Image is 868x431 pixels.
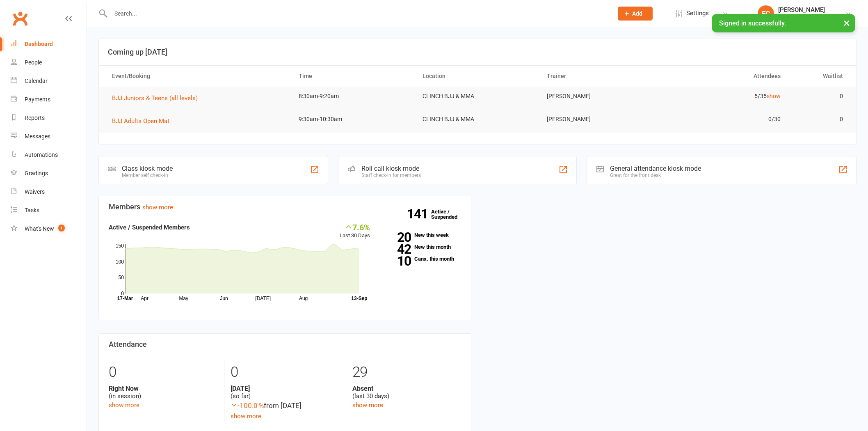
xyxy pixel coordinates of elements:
[25,188,45,195] div: Waivers
[108,48,847,56] h3: Coming up [DATE]
[11,90,87,109] a: Payments
[758,5,774,22] div: FC
[112,117,169,125] span: BJJ Adults Open Mat
[122,172,173,178] div: Member self check-in
[109,385,218,392] strong: Right Now
[25,78,48,84] div: Calendar
[11,183,87,201] a: Waivers
[11,72,87,90] a: Calendar
[382,244,461,250] a: 42New this month
[788,66,850,87] th: Waitlist
[719,19,786,27] span: Signed in successfully.
[25,41,53,47] div: Dashboard
[11,53,87,72] a: People
[361,165,421,172] div: Roll call kiosk mode
[382,255,411,267] strong: 10
[109,224,190,231] strong: Active / Suspended Members
[778,6,835,14] div: [PERSON_NAME]
[112,116,175,126] button: BJJ Adults Open Mat
[11,127,87,146] a: Messages
[25,96,50,103] div: Payments
[11,201,87,220] a: Tasks
[291,66,416,87] th: Time
[610,165,701,172] div: General attendance kiosk mode
[664,110,788,129] td: 0/30
[352,385,461,392] strong: Absent
[767,93,781,99] a: show
[382,256,461,261] a: 10Canx. this month
[109,340,461,348] h3: Attendance
[109,203,461,211] h3: Members
[231,413,261,420] a: show more
[122,165,173,172] div: Class kiosk mode
[340,222,370,240] div: Last 30 Days
[664,87,788,106] td: 5/35
[610,172,701,178] div: Great for the front desk
[11,220,87,238] a: What's New1
[231,401,264,410] span: -100.0 %
[361,172,421,178] div: Staff check-in for members
[539,87,664,106] td: [PERSON_NAME]
[415,87,539,106] td: CLINCH BJJ & MMA
[108,8,607,19] input: Search...
[539,110,664,129] td: [PERSON_NAME]
[58,225,65,232] span: 1
[25,225,54,232] div: What's New
[25,133,50,140] div: Messages
[291,110,416,129] td: 9:30am-10:30am
[632,10,642,17] span: Add
[11,164,87,183] a: Gradings
[231,360,339,385] div: 0
[105,66,291,87] th: Event/Booking
[231,385,339,400] div: (so far)
[686,4,709,23] span: Settings
[352,385,461,400] div: (last 30 days)
[11,35,87,53] a: Dashboard
[382,231,411,243] strong: 20
[352,360,461,385] div: 29
[25,115,45,121] div: Reports
[352,401,383,409] a: show more
[664,66,788,87] th: Attendees
[788,87,850,106] td: 0
[11,109,87,127] a: Reports
[231,400,339,411] div: from [DATE]
[431,203,467,226] a: 141Active / Suspended
[112,94,198,102] span: BJJ Juniors & Teens (all levels)
[415,110,539,129] td: CLINCH BJJ & MMA
[25,59,42,66] div: People
[340,222,370,232] div: 7.6%
[231,385,339,392] strong: [DATE]
[539,66,664,87] th: Trainer
[291,87,416,106] td: 8:30am-9:20am
[109,385,218,400] div: (in session)
[839,14,854,32] button: ×
[25,170,48,177] div: Gradings
[10,8,30,29] a: Clubworx
[618,7,653,21] button: Add
[778,14,835,21] div: Clinch Martial Arts Ltd
[415,66,539,87] th: Location
[142,204,173,211] a: show more
[25,207,39,213] div: Tasks
[11,146,87,164] a: Automations
[788,110,850,129] td: 0
[109,360,218,385] div: 0
[382,243,411,255] strong: 42
[382,232,461,238] a: 20New this week
[407,208,431,220] strong: 141
[25,151,58,158] div: Automations
[112,93,203,103] button: BJJ Juniors & Teens (all levels)
[109,401,139,409] a: show more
